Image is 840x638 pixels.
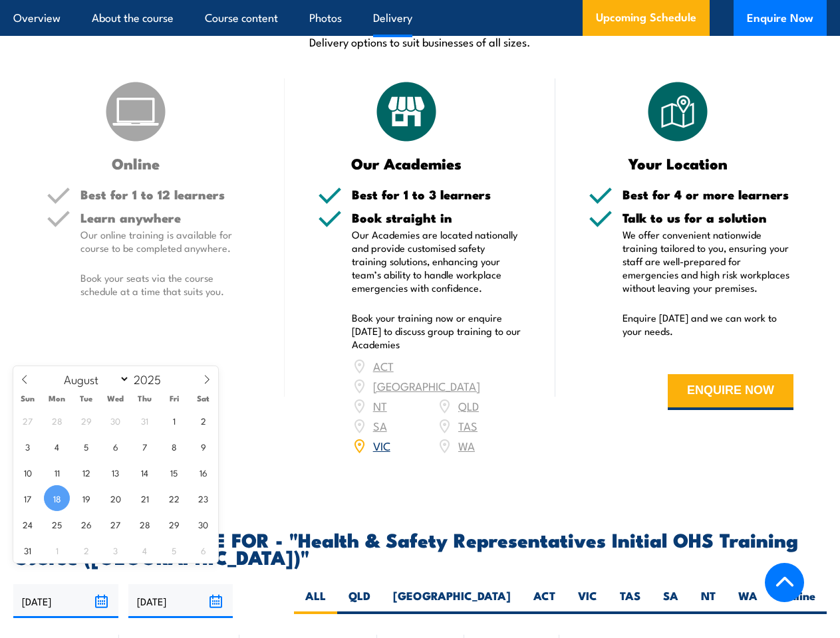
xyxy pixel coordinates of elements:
[102,485,128,511] span: August 20, 2025
[623,311,793,338] p: Enquire [DATE] and we can work to your needs.
[15,407,41,433] span: July 27, 2025
[161,407,187,433] span: August 1, 2025
[161,537,187,563] span: September 5, 2025
[189,394,218,403] span: Sat
[190,485,216,511] span: August 23, 2025
[101,394,130,403] span: Wed
[132,407,158,433] span: July 31, 2025
[102,433,128,459] span: August 6, 2025
[589,156,767,171] h3: Your Location
[128,584,233,618] input: To date
[102,407,128,433] span: July 30, 2025
[160,394,189,403] span: Fri
[382,588,522,614] label: [GEOGRAPHIC_DATA]
[44,537,70,563] span: September 1, 2025
[73,537,99,563] span: September 2, 2025
[15,485,41,511] span: August 17, 2025
[623,188,793,201] h5: Best for 4 or more learners
[769,588,827,614] label: Online
[161,459,187,485] span: August 15, 2025
[44,459,70,485] span: August 11, 2025
[80,271,251,298] p: Book your seats via the course schedule at a time that suits you.
[522,588,567,614] label: ACT
[352,311,523,351] p: Book your training now or enquire [DATE] to discuss group training to our Academies
[72,394,101,403] span: Tue
[44,511,70,537] span: August 25, 2025
[690,588,727,614] label: NT
[43,394,72,403] span: Mon
[44,433,70,459] span: August 4, 2025
[352,211,523,224] h5: Book straight in
[102,459,128,485] span: August 13, 2025
[73,433,99,459] span: August 5, 2025
[352,228,523,294] p: Our Academies are located nationally and provide customised safety training solutions, enhancing ...
[132,459,158,485] span: August 14, 2025
[80,228,251,255] p: Our online training is available for course to be completed anywhere.
[190,511,216,537] span: August 30, 2025
[13,34,827,49] p: Delivery options to suit businesses of all sizes.
[15,511,41,537] span: August 24, 2025
[161,511,187,537] span: August 29, 2025
[727,588,769,614] label: WA
[44,485,70,511] span: August 18, 2025
[190,407,216,433] span: August 2, 2025
[337,588,382,614] label: QLD
[15,433,41,459] span: August 3, 2025
[73,485,99,511] span: August 19, 2025
[44,407,70,433] span: July 28, 2025
[80,188,251,201] h5: Best for 1 to 12 learners
[73,407,99,433] span: July 29, 2025
[73,459,99,485] span: August 12, 2025
[15,459,41,485] span: August 10, 2025
[15,537,41,563] span: August 31, 2025
[318,156,496,171] h3: Our Academies
[161,485,187,511] span: August 22, 2025
[623,228,793,294] p: We offer convenient nationwide training tailored to you, ensuring your staff are well-prepared fo...
[102,537,128,563] span: September 3, 2025
[161,433,187,459] span: August 8, 2025
[190,459,216,485] span: August 16, 2025
[13,584,118,618] input: From date
[80,211,251,224] h5: Learn anywhere
[47,156,225,171] h3: Online
[190,537,216,563] span: September 6, 2025
[102,511,128,537] span: August 27, 2025
[130,371,174,387] input: Year
[294,588,337,614] label: ALL
[567,588,609,614] label: VIC
[132,485,158,511] span: August 21, 2025
[623,211,793,224] h5: Talk to us for a solution
[130,394,160,403] span: Thu
[190,433,216,459] span: August 9, 2025
[609,588,652,614] label: TAS
[132,511,158,537] span: August 28, 2025
[73,511,99,537] span: August 26, 2025
[58,370,130,387] select: Month
[352,188,523,201] h5: Best for 1 to 3 learners
[132,433,158,459] span: August 7, 2025
[132,537,158,563] span: September 4, 2025
[668,374,793,410] button: ENQUIRE NOW
[652,588,690,614] label: SA
[373,437,390,453] a: VIC
[13,394,43,403] span: Sun
[13,530,827,565] h2: UPCOMING SCHEDULE FOR - "Health & Safety Representatives Initial OHS Training Course ([GEOGRAPHIC...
